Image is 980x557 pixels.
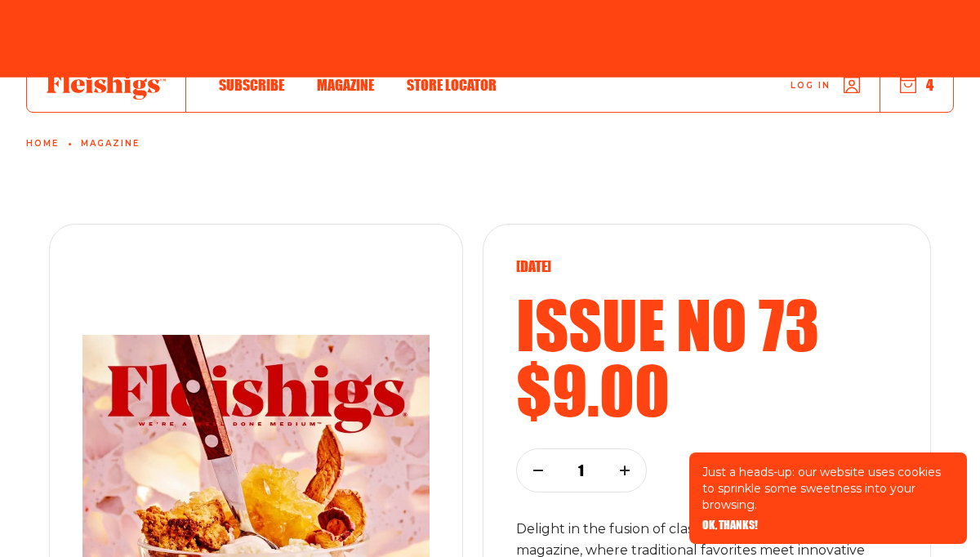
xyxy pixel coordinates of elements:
a: Subscribe [219,74,284,96]
span: Log in [791,79,831,91]
a: Log in [791,77,860,93]
a: Home [26,139,59,149]
p: Just a heads-up: our website uses cookies to sprinkle some sweetness into your browsing. [702,464,954,513]
a: Magazine [81,139,140,149]
span: Store locator [407,76,497,94]
a: Magazine [317,74,374,96]
span: Subscribe [219,76,284,94]
h2: $9.00 [516,357,898,422]
h2: Issue no 73 [516,292,898,357]
p: [DATE] [516,257,898,275]
a: Store locator [407,74,497,96]
button: 4 [900,76,933,94]
p: 1 [571,461,592,479]
button: OK, THANKS! [702,519,758,531]
span: Magazine [317,76,374,94]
